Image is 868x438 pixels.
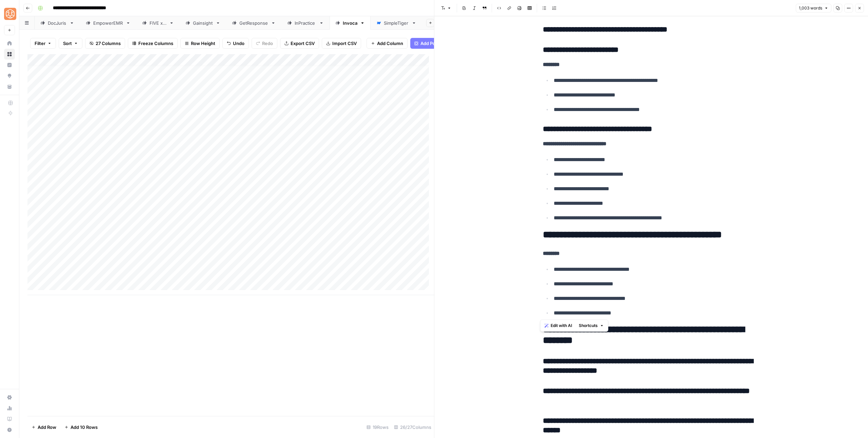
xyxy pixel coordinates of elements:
a: Home [4,38,15,49]
a: SimpleTiger [371,16,422,30]
span: Undo [233,40,244,47]
span: 1,003 words [799,5,822,11]
button: Redo [252,38,277,49]
button: Undo [222,38,249,49]
button: Add Row [27,422,60,433]
img: SimpleTiger Logo [4,8,16,20]
span: Row Height [191,40,215,47]
div: 26/27 Columns [391,422,434,433]
span: Add 10 Rows [71,424,98,431]
button: Filter [30,38,56,49]
a: Settings [4,392,15,403]
span: Add Column [377,40,403,47]
a: Usage [4,403,15,414]
button: Workspace: SimpleTiger [4,5,15,22]
button: Edit with AI [542,321,575,330]
div: FIVE x 5 [150,20,166,26]
button: Freeze Columns [128,38,178,49]
div: SimpleTiger [384,20,409,26]
span: Sort [63,40,72,47]
button: Row Height [180,38,220,49]
span: Redo [262,40,273,47]
button: Import CSV [322,38,361,49]
button: Shortcuts [576,321,607,330]
span: Import CSV [332,40,357,47]
a: GetResponse [226,16,281,30]
a: Opportunities [4,70,15,81]
button: Sort [59,38,82,49]
span: Edit with AI [551,323,572,329]
button: Add Column [367,38,408,49]
a: Insights [4,60,15,70]
a: Your Data [4,81,15,92]
div: InPractice [295,20,316,26]
a: Gainsight [180,16,226,30]
a: EmpowerEMR [80,16,136,30]
a: Browse [4,49,15,60]
div: EmpowerEMR [93,20,123,26]
div: GetResponse [239,20,268,26]
div: DocJuris [48,20,67,26]
button: 27 Columns [85,38,125,49]
a: DocJuris [35,16,80,30]
button: Add Power Agent [410,38,461,49]
span: Export CSV [291,40,315,47]
button: 1,003 words [796,4,831,13]
span: Freeze Columns [138,40,173,47]
div: Invoca [343,20,357,26]
span: Shortcuts [579,323,598,329]
button: Export CSV [280,38,319,49]
a: Learning Hub [4,414,15,424]
div: Gainsight [193,20,213,26]
span: Add Power Agent [420,40,457,47]
a: FIVE x 5 [136,16,180,30]
span: Filter [35,40,45,47]
div: 19 Rows [364,422,391,433]
button: Help + Support [4,424,15,435]
button: Add 10 Rows [60,422,102,433]
span: 27 Columns [96,40,121,47]
span: Add Row [38,424,56,431]
a: InPractice [281,16,330,30]
a: Invoca [330,16,371,30]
